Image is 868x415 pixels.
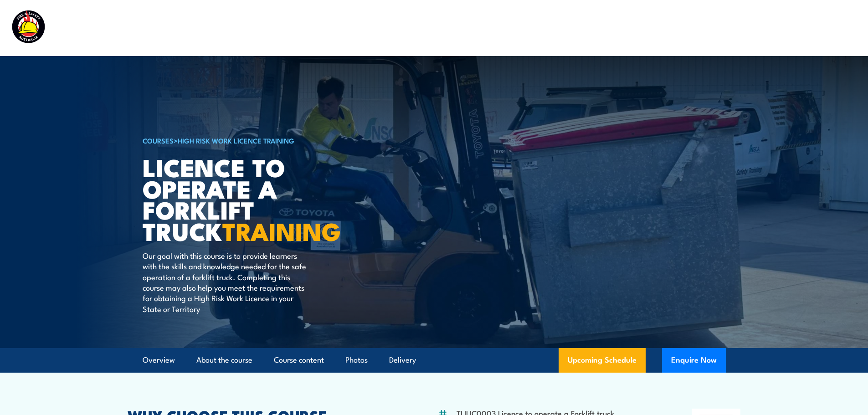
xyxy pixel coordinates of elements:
[725,16,776,40] a: Learner Portal
[222,211,341,249] strong: TRAINING
[345,348,368,372] a: Photos
[196,348,252,372] a: About the course
[662,348,726,373] button: Enquire Now
[143,135,174,145] a: COURSES
[373,16,402,40] a: Courses
[503,16,611,40] a: Emergency Response Services
[274,348,324,372] a: Course content
[143,156,368,241] h1: Licence to operate a forklift truck
[143,250,309,314] p: Our goal with this course is to provide learners with the skills and knowledge needed for the saf...
[143,135,368,146] h6: >
[631,16,665,40] a: About Us
[178,135,294,145] a: High Risk Work Licence Training
[143,348,175,372] a: Overview
[796,16,825,40] a: Contact
[422,16,483,40] a: Course Calendar
[685,16,705,40] a: News
[389,348,416,372] a: Delivery
[559,348,646,373] a: Upcoming Schedule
